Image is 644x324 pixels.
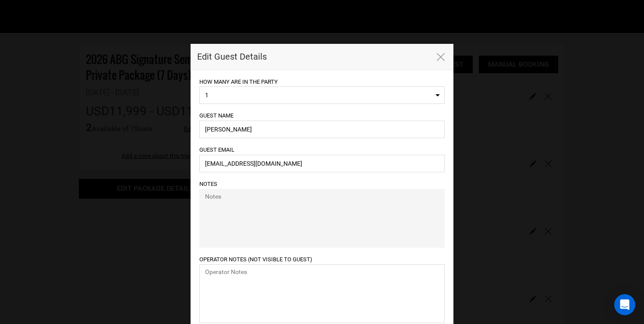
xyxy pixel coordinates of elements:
[199,180,217,189] label: Notes
[614,294,635,315] div: Open Intercom Messenger
[199,86,445,104] button: 1
[199,155,445,172] input: Guest's Email
[199,256,312,264] label: Operator Notes (Not visible to guest)
[199,112,234,120] label: Guest Name
[199,121,445,138] input: Guest's Name
[197,50,429,63] h4: Edit Guest Details
[199,146,234,154] label: Guest Email
[199,78,278,86] label: HOW MANY ARE IN THE PARTY
[205,92,209,99] span: 1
